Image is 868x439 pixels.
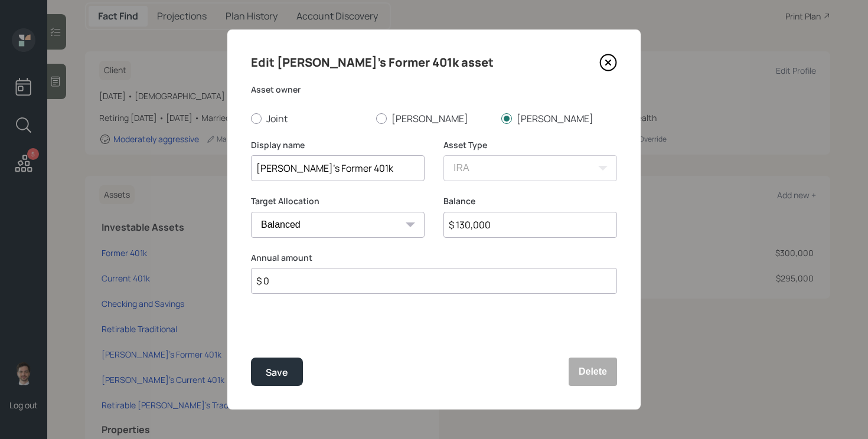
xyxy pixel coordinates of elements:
label: Asset owner [251,84,617,96]
button: Save [251,358,303,386]
label: [PERSON_NAME] [376,112,492,125]
label: Annual amount [251,252,617,264]
button: Delete [569,358,617,386]
label: Display name [251,139,425,151]
h4: Edit [PERSON_NAME]'s Former 401k asset [251,53,494,72]
label: Target Allocation [251,195,425,207]
div: Save [266,365,288,381]
label: Balance [443,195,617,207]
label: Asset Type [443,139,617,151]
label: Joint [251,112,367,125]
label: [PERSON_NAME] [501,112,617,125]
